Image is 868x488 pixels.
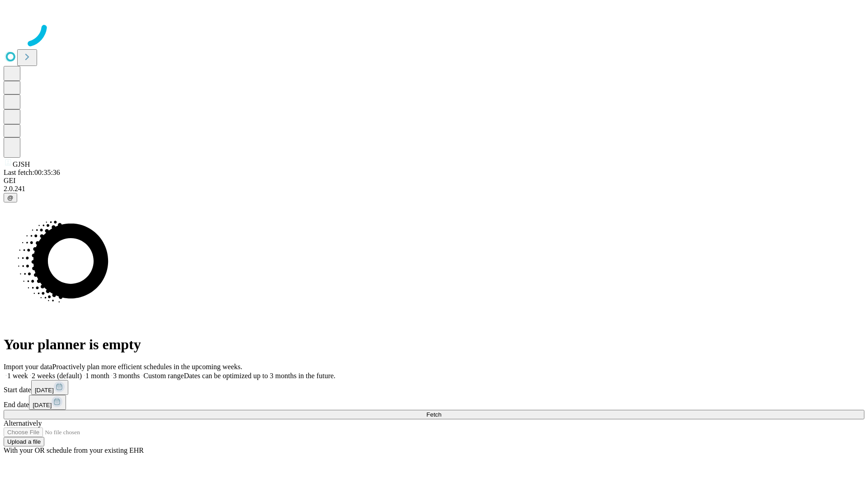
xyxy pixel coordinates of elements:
[4,395,864,410] div: End date
[4,437,44,446] button: Upload a file
[13,160,30,168] span: GJSH
[7,194,14,201] span: @
[7,372,28,380] span: 1 week
[184,372,335,380] span: Dates can be optimized up to 3 months in the future.
[4,193,17,202] button: @
[4,363,52,371] span: Import your data
[4,446,144,454] span: With your OR schedule from your existing EHR
[426,411,441,418] span: Fetch
[4,336,864,353] h1: Your planner is empty
[4,185,864,193] div: 2.0.241
[35,387,54,394] span: [DATE]
[85,372,109,380] span: 1 month
[52,363,242,371] span: Proactively plan more efficient schedules in the upcoming weeks.
[4,177,864,185] div: GEI
[4,169,60,176] span: Last fetch: 00:35:36
[4,419,42,427] span: Alternatively
[29,395,66,410] button: [DATE]
[113,372,140,380] span: 3 months
[4,410,864,419] button: Fetch
[32,372,82,380] span: 2 weeks (default)
[33,402,52,408] span: [DATE]
[4,380,864,395] div: Start date
[31,380,68,395] button: [DATE]
[143,372,184,380] span: Custom range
